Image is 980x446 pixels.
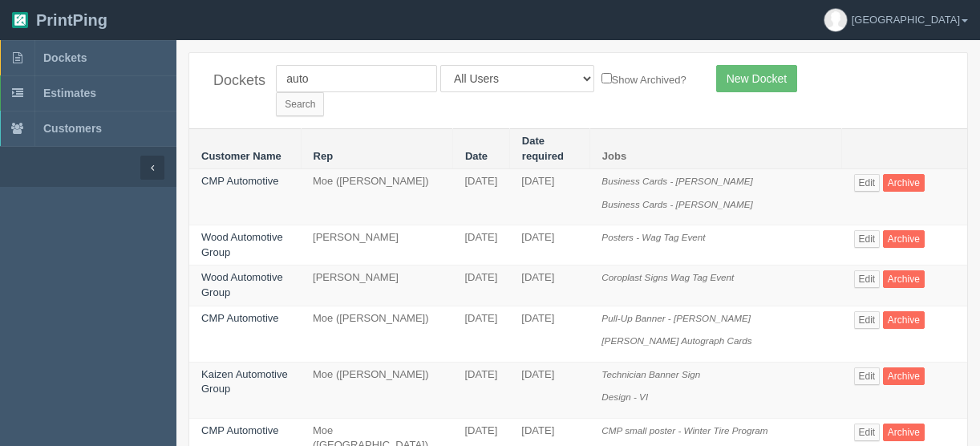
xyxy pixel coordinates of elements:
a: Edit [854,174,881,192]
i: Business Cards - [PERSON_NAME] [601,199,752,209]
td: [DATE] [509,169,589,225]
a: New Docket [716,65,797,92]
a: Edit [854,367,881,385]
td: [DATE] [452,362,509,418]
a: CMP Automotive [201,175,279,187]
h4: Dockets [213,73,252,89]
a: Archive [883,270,925,288]
a: Edit [854,230,881,248]
a: CMP Automotive [201,312,279,324]
i: Design - VI [601,391,648,402]
a: Kaizen Automotive Group [201,368,288,395]
a: Rep [314,150,334,162]
input: Show Archived? [601,73,612,83]
a: Edit [854,311,881,329]
a: Archive [883,230,925,248]
a: Archive [883,424,925,441]
a: CMP Automotive [201,424,279,436]
i: Pull-Up Banner - [PERSON_NAME] [601,313,751,323]
input: Search [276,92,324,116]
i: Business Cards - [PERSON_NAME] [601,176,752,186]
a: Archive [883,174,925,192]
td: Moe ([PERSON_NAME]) [301,169,452,225]
td: [DATE] [509,225,589,266]
i: CMP small poster - Winter Tire Program [601,425,767,436]
span: Customers [43,122,102,135]
i: Posters - Wag Tag Event [601,232,705,242]
a: Archive [883,311,925,329]
a: Wood Automotive Group [201,231,283,258]
a: Date required [522,135,564,162]
td: [PERSON_NAME] [301,225,452,266]
td: [DATE] [452,225,509,266]
td: Moe ([PERSON_NAME]) [301,306,452,362]
td: [DATE] [509,362,589,418]
td: Moe ([PERSON_NAME]) [301,362,452,418]
a: Date [465,150,488,162]
i: Technician Banner Sign [601,369,700,379]
i: [PERSON_NAME] Autograph Cards [601,335,751,346]
th: Jobs [589,129,841,169]
span: Dockets [43,51,87,64]
a: Archive [883,367,925,385]
td: [DATE] [509,306,589,362]
a: Customer Name [201,150,281,162]
a: Wood Automotive Group [201,271,283,298]
i: Coroplast Signs Wag Tag Event [601,272,734,282]
img: logo-3e63b451c926e2ac314895c53de4908e5d424f24456219fb08d385ab2e579770.png [12,12,28,28]
td: [DATE] [452,266,509,306]
img: avatar_default-7531ab5dedf162e01f1e0bb0964e6a185e93c5c22dfe317fb01d7f8cd2b1632c.jpg [824,9,847,31]
label: Show Archived? [601,70,686,88]
input: Customer Name [276,65,437,92]
td: [DATE] [452,306,509,362]
a: Edit [854,270,881,288]
a: Edit [854,424,881,441]
td: [DATE] [509,266,589,306]
span: Estimates [43,87,96,99]
td: [PERSON_NAME] [301,266,452,306]
td: [DATE] [452,169,509,225]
